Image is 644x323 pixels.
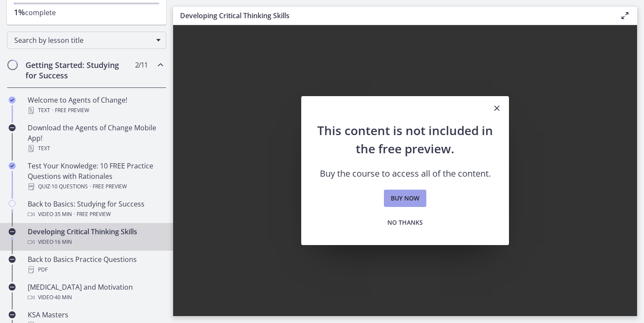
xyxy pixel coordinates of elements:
[28,226,163,247] div: Developing Critical Thinking Skills
[93,181,127,192] span: Free preview
[384,190,426,207] a: Buy now
[28,143,163,154] div: Text
[387,217,423,228] span: No thanks
[90,181,91,192] span: ·
[26,60,131,81] h2: Getting Started: Studying for Success
[9,162,16,169] i: Completed
[28,237,163,247] div: Video
[14,7,25,17] span: 1%
[53,237,72,247] span: · 16 min
[53,209,72,220] span: · 35 min
[28,265,163,275] div: PDF
[28,254,163,275] div: Back to Basics Practice Questions
[53,292,72,303] span: · 40 min
[55,105,89,116] span: Free preview
[135,60,148,70] span: 2 / 11
[485,96,509,121] button: Close
[14,7,159,18] p: complete
[391,193,419,203] span: Buy now
[28,199,163,220] div: Back to Basics: Studying for Success
[28,181,163,192] div: Quiz
[50,181,88,192] span: · 10 Questions
[315,168,495,179] p: Buy the course to access all of the content.
[28,105,163,116] div: Text
[14,36,152,45] span: Search by lesson title
[180,10,606,21] h3: Developing Critical Thinking Skills
[28,123,163,154] div: Download the Agents of Change Mobile App!
[28,95,163,116] div: Welcome to Agents of Change!
[9,97,16,103] i: Completed
[28,161,163,192] div: Test Your Knowledge: 10 FREE Practice Questions with Rationales
[315,121,495,158] h2: This content is not included in the free preview.
[77,209,111,220] span: Free preview
[380,214,430,231] button: No thanks
[7,32,166,49] div: Search by lesson title
[74,209,75,220] span: ·
[28,292,163,303] div: Video
[52,105,53,116] span: ·
[28,282,163,303] div: [MEDICAL_DATA] and Motivation
[28,209,163,220] div: Video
